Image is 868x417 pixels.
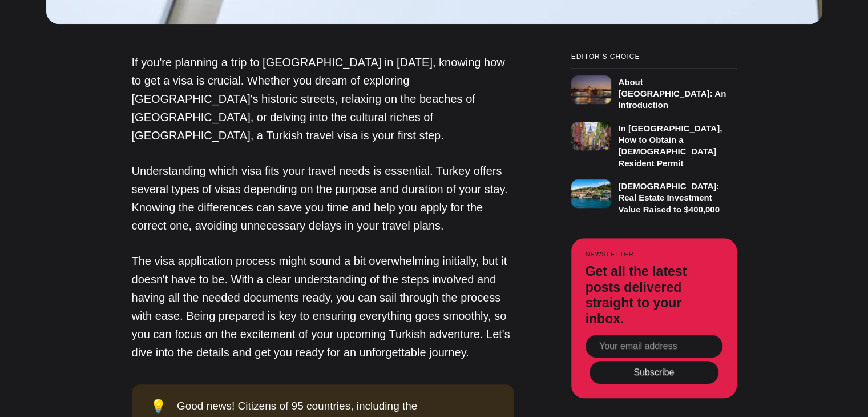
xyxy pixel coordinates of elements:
a: In [GEOGRAPHIC_DATA], How to Obtain a [DEMOGRAPHIC_DATA] Resident Permit [571,118,737,169]
a: About [GEOGRAPHIC_DATA]: An Introduction [571,68,737,111]
small: Editor’s Choice [571,53,737,61]
p: Understanding which visa fits your travel needs is essential. Turkey offers several types of visa... [132,162,514,235]
small: Newsletter [586,251,722,258]
a: [DEMOGRAPHIC_DATA]: Real Estate Investment Value Raised to $400,000 [571,175,737,215]
h3: In [GEOGRAPHIC_DATA], How to Obtain a [DEMOGRAPHIC_DATA] Resident Permit [618,123,722,168]
p: If you're planning a trip to [GEOGRAPHIC_DATA] in [DATE], knowing how to get a visa is crucial. W... [132,53,514,145]
h3: About [GEOGRAPHIC_DATA]: An Introduction [618,77,726,110]
button: Subscribe [590,361,718,384]
h3: [DEMOGRAPHIC_DATA]: Real Estate Investment Value Raised to $400,000 [618,181,720,214]
p: The visa application process might sound a bit overwhelming initially, but it doesn't have to be.... [132,252,514,362]
input: Your email address [586,335,722,358]
h3: Get all the latest posts delivered straight to your inbox. [586,264,722,327]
